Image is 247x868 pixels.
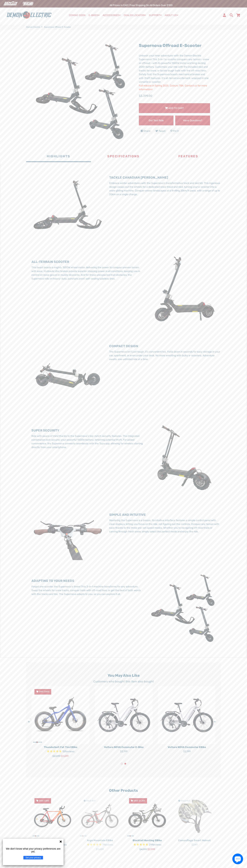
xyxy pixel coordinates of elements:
img: Snow_Scooter_9.png [31,337,104,410]
a: ABOUT US [163,13,180,18]
span: $2,999 [147,848,155,851]
span: 15 reviews [62,750,74,753]
span: Tweet [158,129,165,133]
span: $249 [191,843,198,846]
span: Save $400 [39,690,49,693]
span: Supernova Offroad E-Scooter [44,26,71,29]
span: Rated 4.9 out of 5 stars 7 reviews [79,843,121,847]
span: $3,399.00 [139,94,152,98]
a: E-BIKES [87,13,101,18]
p: Argo Mountain eBike [79,839,121,842]
span: Save $1,200 [133,800,145,802]
button: Add to Cart [139,103,210,113]
button: Set your privacy [23,856,43,859]
img: 20240322_171213_1_2.png [31,506,104,560]
img: Voltura NOVA Commuter e-Bike [95,686,153,744]
span: Full release in Spring 2025. Colours TBA. Contact us for more information! [139,84,207,91]
button: Specifications [91,151,156,162]
p: Customers who bought this item also bought [32,679,215,684]
h3: SUPER SECURITY [31,429,143,433]
h3: SIMPLE AND INTUITIVE [109,513,221,517]
button: 1 of 2 [121,763,123,765]
a: 6ix City eBike Rated 4.8 out of 5 stars 50 reviews $2,099 $1,899 [32,837,74,851]
p: The Supernova isn't just tough, it's convenient too. Folds down in seconds for easy storage in yo... [109,350,221,361]
span: Unleash your inner adventurer with the Demon Electric Supernova! This 3-in-1 e-scooter conquers a... [139,54,209,83]
button: Features [156,151,221,162]
img: 6ix City eBike - Demon Electric [32,795,74,837]
a: Get Test Ride [139,116,174,125]
h3: ALL-TERRAIN SCOOTER [31,260,143,264]
a: Have Questions? [175,116,210,125]
span: Reviews [152,843,161,846]
img: Snow_Scooter_3.png [148,253,221,325]
img: Blacktail Hunting eBike - Demon Electric [126,795,168,837]
p: Embrace winter adventures with the Supernova's transformative track and sled kit. This ingenious ... [109,181,221,196]
img: Nicolboy.jpg [148,572,221,644]
img: Argo Mountain eBike - Demon Electric [79,795,121,837]
p: Thunderbolt Fat Tire eBike [32,745,89,749]
span: Sold Out [181,800,190,802]
a: COMING SOON [68,13,87,18]
span: All Prices in CAD | Free shipping on all orders over $100 [110,4,173,7]
span: $4,199 [139,848,147,851]
a: Argo Mountain eBike Rated 4.9 out of 5 stars 7 reviews $1,499 [79,837,121,851]
a: DEALER LOCATOR [122,13,147,18]
p: 6ix City eBike [32,839,74,842]
span: Rated 4.8 out of 5 stars 15 reviews [32,750,89,754]
img: Camouflage Smart Helmet - Demon Electric [173,795,215,837]
img: Demon Electric logo [5,11,53,20]
span: $1,699 [61,755,69,758]
p: Blacktail Hunting eBike [126,839,168,842]
a: Camouflage Smart Helmet - Demon Electric Sold Out [173,795,215,837]
a: Voltura NOVA Commuter e-Bike $2,199 [95,744,153,753]
span: Reviews [104,843,113,846]
span: Share [143,129,150,133]
p: We don't know what your privacy preferences are yet. [4,847,62,853]
span: Sold Out [86,800,95,802]
a: Blacktail Hunting eBike Rated 4.7 out of 5 stars 29 reviews $4,199 $2,999 [126,837,168,851]
span: $2,199 [183,750,191,753]
span: Pin it [173,129,179,133]
p: Mastering the Supernova is a breeze. Its intuitive interface features a simple control panel with... [109,518,221,533]
a: Supernova Offroad E-Scooter [139,43,201,48]
a: Thunderbolt Fat Tire eBike Rated 4.8 out of 5 stars 15 reviews $2,099 $1,699 [32,744,89,758]
a: Voltura NOVA Commuter eBike $2,199 [158,744,216,753]
a: 6ix City eBike - Demon Electric Save $200 [32,795,74,837]
img: TGB Canada [21,1,35,7]
p: Forget one scooter, the Supernova is three! This 3-in-1 machine transforms for any adventure. Swa... [31,585,143,596]
a: Camouflage Smart Helmet $249 [173,837,215,847]
span: $2,099 [52,755,61,758]
p: Camouflage Smart Helmet [173,839,215,842]
a: Thunderbolt Fat Tire eBike - Demon Electric Save $400 [32,686,89,744]
span: $2,199 [120,750,127,753]
a: Demon Electric [26,26,40,29]
p: Voltura NOVA Commuter eBike [158,745,216,749]
p: This beast boasts a mighty 1500W wheel motor, delivering the power to conquer uneven terrain with... [31,266,143,281]
a: Argo Mountain eBike - Demon Electric Sold Out [79,795,121,837]
h3: ADAPTING TO YOUR NEEDS [31,579,143,583]
a: SUPPORT [148,13,163,18]
inbox-online-store-chat: Shopify online store chat [231,854,244,865]
span: Rated 4.7 out of 5 stars 29 reviews [126,843,168,847]
span: Reviews [65,750,74,753]
img: Demon Electric [2,1,19,7]
img: Voltura NOVA Commuter eBike [158,686,216,744]
p: Ride with peace of mind thanks to the Supernova's top-notch security features. The integrated com... [31,434,143,449]
h3: COMPACT DESIGN [109,344,221,348]
h3: TACKLE CANADIAN [PERSON_NAME] [109,176,221,180]
span: Add to Cart [168,107,184,110]
span: 29 reviews [149,843,161,846]
p: Voltura NOVA Commuter e-Bike [95,745,153,749]
span: $1,499 [96,848,104,851]
a: ACCESSORIES [101,13,122,18]
span: Save $200 [39,800,49,802]
img: Side_45_Angle_R2LL.jpg [31,169,104,241]
h2: Other Products [32,788,215,793]
a: Blacktail Hunting eBike - Demon Electric Save $1,200 [126,795,168,837]
img: Snow_Scooter_4.png [148,421,221,494]
button: 2 of 2 [124,763,126,765]
img: Thunderbolt Fat Tire eBike - Demon Electric [32,686,89,744]
h2: You may also like [32,673,215,678]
